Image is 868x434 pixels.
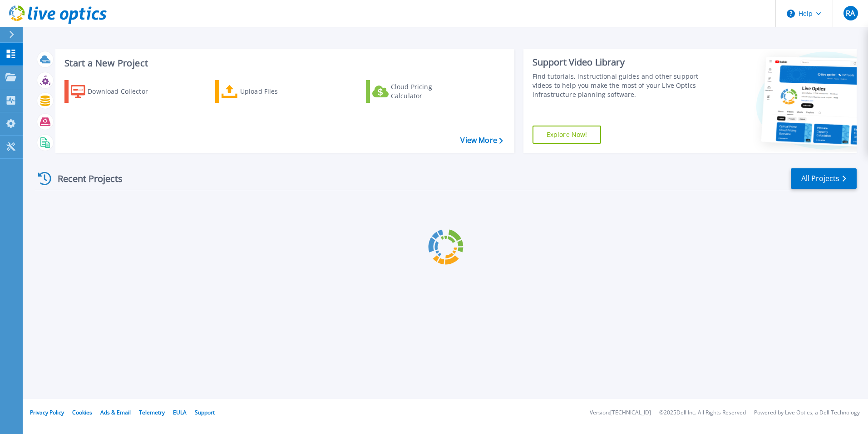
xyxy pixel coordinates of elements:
li: Powered by Live Optics, a Dell Technology [754,410,860,416]
div: Support Video Library [533,56,702,68]
a: Support [195,409,215,416]
h3: Start a New Project [64,58,503,68]
a: Download Collector [64,80,166,103]
li: Version: [TECHNICAL_ID] [590,410,651,416]
a: Ads & Email [100,409,131,416]
a: EULA [173,409,187,416]
a: Cloud Pricing Calculator [366,80,467,103]
div: Cloud Pricing Calculator [391,82,464,101]
a: View More [460,136,503,145]
div: Upload Files [240,82,313,101]
a: All Projects [791,168,857,189]
div: Find tutorials, instructional guides and other support videos to help you make the most of your L... [533,72,702,99]
span: RA [846,10,855,17]
a: Upload Files [215,80,316,103]
a: Telemetry [139,409,165,416]
li: © 2025 Dell Inc. All Rights Reserved [659,410,746,416]
a: Explore Now! [533,126,602,144]
a: Cookies [72,409,92,416]
div: Download Collector [88,82,160,101]
div: Recent Projects [35,167,135,190]
a: Privacy Policy [30,409,64,416]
